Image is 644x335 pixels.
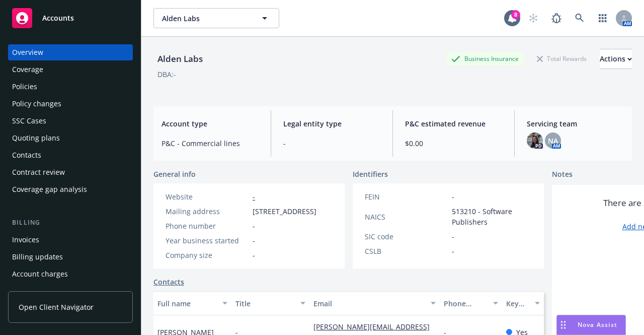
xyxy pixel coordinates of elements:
span: Notes [552,169,573,181]
div: Title [235,298,294,309]
div: Policies [12,79,37,95]
div: Phone number [444,298,487,309]
a: Account charges [8,266,133,282]
span: $0.00 [405,138,502,149]
div: Key contact [506,298,529,309]
span: 513210 - Software Publishers [452,206,532,227]
a: Accounts [8,4,133,32]
button: Full name [153,291,231,315]
button: Nova Assist [556,315,626,335]
button: Email [309,291,440,315]
img: photo [527,132,543,149]
div: Coverage [12,61,43,78]
span: - [253,250,255,260]
button: Key contact [502,291,544,315]
div: Website [166,191,249,202]
div: Contacts [12,147,41,163]
a: Overview [8,44,133,60]
a: Search [570,8,590,28]
span: P&C - Commercial lines [162,138,259,149]
div: Mailing address [166,206,249,217]
a: Invoices [8,232,133,248]
div: Overview [12,44,43,60]
a: Quoting plans [8,130,133,146]
a: Coverage gap analysis [8,181,133,197]
div: CSLB [365,246,448,256]
div: Total Rewards [532,52,592,65]
span: Identifiers [353,169,388,179]
a: Coverage [8,61,133,78]
span: General info [153,169,196,179]
div: SIC code [365,231,448,242]
a: Switch app [593,8,613,28]
a: Policy changes [8,96,133,112]
div: Drag to move [557,315,570,334]
span: [STREET_ADDRESS] [253,206,316,217]
a: Start snowing [523,8,543,28]
span: - [452,231,454,242]
button: Alden Labs [153,8,279,28]
button: Title [231,291,309,315]
div: SSC Cases [12,113,46,129]
span: Open Client Navigator [19,302,94,312]
button: Phone number [440,291,502,315]
span: NA [548,136,558,146]
span: P&C estimated revenue [405,118,502,129]
div: NAICS [365,212,448,222]
div: Full name [157,298,216,309]
div: Business Insurance [446,52,524,65]
span: - [452,246,454,256]
div: Coverage gap analysis [12,181,87,197]
div: Actions [600,49,632,69]
div: 8 [511,10,520,19]
a: Contract review [8,164,133,180]
span: Account type [162,118,259,129]
div: Phone number [166,221,249,231]
a: - [253,192,255,202]
div: FEIN [365,191,448,202]
div: Company size [166,250,249,260]
div: DBA: - [157,69,176,80]
span: - [283,138,380,149]
div: Contract review [12,164,65,180]
span: Servicing team [527,118,624,129]
span: Accounts [42,14,74,22]
div: Billing updates [12,249,63,265]
a: Billing updates [8,249,133,265]
span: - [253,235,255,246]
span: - [253,221,255,231]
div: Policy changes [12,96,61,112]
div: Year business started [166,235,249,246]
span: Nova Assist [578,320,617,329]
a: Report a Bug [546,8,567,28]
a: SSC Cases [8,113,133,129]
div: Invoices [12,232,39,248]
a: Contacts [8,147,133,163]
div: Account charges [12,266,68,282]
div: Quoting plans [12,130,60,146]
button: Actions [600,49,632,69]
span: Legal entity type [283,118,380,129]
a: Policies [8,79,133,95]
a: Contacts [153,277,184,287]
span: Alden Labs [162,13,249,24]
span: - [452,191,454,202]
div: Billing [8,218,133,228]
div: Alden Labs [153,52,207,65]
div: Email [313,298,425,309]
